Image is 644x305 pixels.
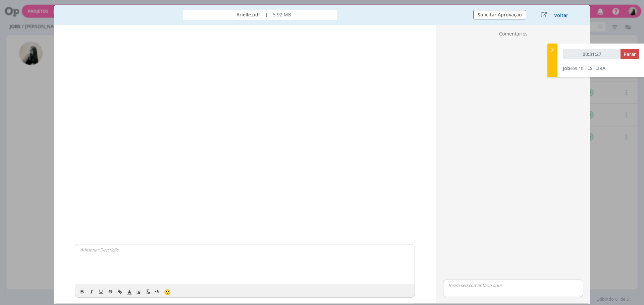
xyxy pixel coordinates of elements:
[570,65,583,71] span: 659.10
[563,65,605,71] a: Job659.10TESTEIRA
[134,288,144,296] span: Cor de Fundo
[162,288,172,296] button: 🙂
[440,30,586,40] div: Comentários
[624,51,636,57] span: Parar
[54,5,590,304] div: dialog
[621,49,639,59] button: Parar
[125,288,134,296] span: Cor do Texto
[585,65,605,71] span: TESTEIRA
[164,288,171,296] span: 🙂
